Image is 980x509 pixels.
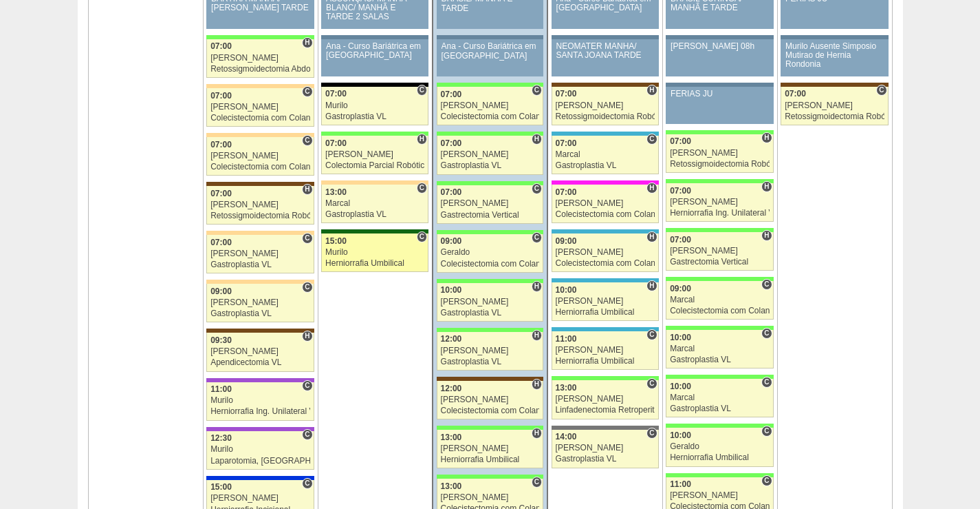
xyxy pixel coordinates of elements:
a: C 07:00 [PERSON_NAME] Gastrectomia Vertical [437,185,543,224]
span: 07:00 [325,89,347,98]
div: Key: Brasil [666,228,773,232]
span: 11:00 [556,334,577,344]
span: 09:00 [441,236,462,246]
div: Key: Aviso [666,35,773,39]
a: H 10:00 [PERSON_NAME] Gastroplastia VL [437,283,543,322]
div: Ana - Curso Bariátrica em [GEOGRAPHIC_DATA] [442,42,539,60]
span: 10:00 [670,333,691,342]
div: Key: Brasil [437,328,543,332]
div: [PERSON_NAME] [210,54,310,63]
span: Hospital [646,183,657,194]
div: Herniorrafia Umbilical [556,308,655,317]
span: 07:00 [441,187,462,197]
a: C 07:00 [PERSON_NAME] Colecistectomia com Colangiografia VL [206,88,314,127]
div: [PERSON_NAME] [441,346,540,355]
div: Key: Neomater [552,278,659,282]
div: Gastroplastia VL [325,112,424,121]
span: Consultório [417,183,427,194]
div: Marcal [670,344,770,353]
div: Key: Brasil [437,475,543,479]
div: Key: Blanc [321,83,428,87]
a: H 07:00 [PERSON_NAME] Gastroplastia VL [437,136,543,174]
span: Hospital [532,379,542,390]
span: Consultório [532,232,542,243]
a: NEOMATER MANHÃ/ SANTA JOANA TARDE [552,39,659,76]
div: Key: Brasil [666,326,773,330]
span: Hospital [532,281,542,292]
span: Consultório [876,85,886,96]
div: Colecistectomia com Colangiografia VL [556,259,655,268]
span: Consultório [302,282,312,293]
span: 07:00 [785,89,806,98]
a: C 07:00 [PERSON_NAME] Retossigmoidectomia Robótica [781,87,888,125]
div: [PERSON_NAME] [441,101,540,110]
span: 07:00 [556,138,577,148]
div: Key: Neomater [552,229,659,233]
div: Gastroplastia VL [210,309,310,318]
a: H 07:00 [PERSON_NAME] Colectomia Parcial Robótica [321,136,428,174]
a: C 10:00 Marcal Gastroplastia VL [666,330,773,368]
a: H 12:00 [PERSON_NAME] Gastroplastia VL [437,332,543,371]
div: Gastroplastia VL [670,404,770,413]
a: C 09:00 [PERSON_NAME] Gastroplastia VL [206,284,314,322]
div: [PERSON_NAME] [210,152,310,160]
span: 11:00 [210,384,232,394]
div: Key: São Bernardo [552,426,659,430]
a: H 09:30 [PERSON_NAME] Apendicectomia VL [206,333,314,371]
a: C 11:00 [PERSON_NAME] Herniorrafia Umbilical [552,331,659,370]
span: Hospital [646,85,657,96]
span: 07:00 [556,89,577,98]
span: 15:00 [210,482,232,492]
span: 07:00 [441,90,462,99]
span: Consultório [302,380,312,391]
div: [PERSON_NAME] [556,297,655,306]
div: [PERSON_NAME] [210,298,310,307]
div: Colecistectomia com Colangiografia VL [670,307,770,315]
div: [PERSON_NAME] [556,101,655,110]
span: 07:00 [325,138,347,148]
div: Murilo [325,248,424,257]
div: Key: Brasil [666,179,773,183]
span: 11:00 [670,479,691,489]
div: Marcal [670,393,770,402]
span: 10:00 [670,382,691,391]
span: Consultório [302,429,312,440]
div: [PERSON_NAME] 08h [671,42,769,51]
span: Hospital [761,230,772,241]
a: H 07:00 [PERSON_NAME] Herniorrafia Ing. Unilateral VL [666,183,773,222]
div: [PERSON_NAME] [556,199,655,208]
div: Key: Brasil [666,130,773,134]
div: Key: Santa Joana [206,182,314,186]
div: Key: Bartira [206,231,314,235]
span: Hospital [532,330,542,341]
div: Colecistectomia com Colangiografia VL [556,210,655,219]
div: Key: Santa Maria [321,229,428,233]
div: Colecistectomia com Colangiografia VL [210,163,310,172]
span: 09:00 [210,287,232,296]
span: Consultório [302,233,312,244]
div: Gastroplastia VL [441,161,540,170]
span: Consultório [646,378,657,389]
div: Key: Aviso [552,35,659,39]
div: [PERSON_NAME] [210,494,310,503]
div: Herniorrafia Umbilical [325,259,424,268]
div: [PERSON_NAME] [210,200,310,209]
span: 09:30 [210,335,232,345]
a: H 07:00 [PERSON_NAME] Retossigmoidectomia Robótica [206,186,314,225]
div: Gastroplastia VL [441,357,540,366]
div: Key: Pro Matre [552,180,659,185]
div: Linfadenectomia Retroperitoneal [556,406,655,415]
div: Key: Santa Joana [552,83,659,87]
div: Key: IFOR [206,427,314,431]
div: [PERSON_NAME] [441,199,540,208]
div: Key: Brasil [552,376,659,380]
a: H 07:00 [PERSON_NAME] Colecistectomia com Colangiografia VL [552,185,659,223]
div: Key: Brasil [666,277,773,281]
span: Consultório [761,426,772,437]
div: Gastroplastia VL [210,260,310,269]
div: [PERSON_NAME] [670,247,770,256]
div: Marcal [325,199,424,208]
div: Murilo [210,396,310,405]
div: Key: Brasil [437,132,543,136]
span: 07:00 [210,189,232,198]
